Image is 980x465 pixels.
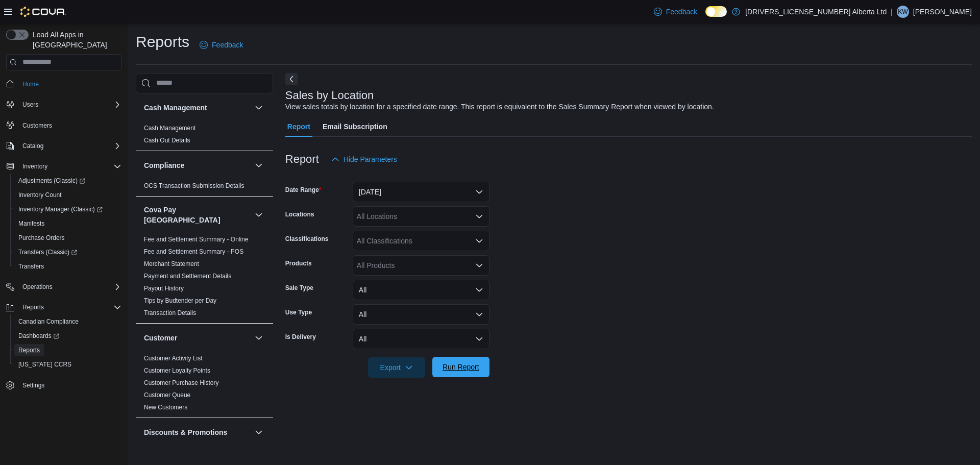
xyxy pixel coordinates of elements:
[195,35,247,55] a: Feedback
[10,357,126,372] button: [US_STATE] CCRS
[144,379,219,386] a: Customer Purchase History
[144,366,210,375] span: Customer Loyalty Points
[14,344,44,356] a: Reports
[14,217,48,230] a: Manifests
[2,118,126,133] button: Customers
[18,205,103,213] span: Inventory Manager (Classic)
[144,309,196,317] span: Transaction Details
[353,304,489,325] button: All
[10,188,126,202] button: Inventory Count
[18,119,56,132] a: Customers
[14,260,121,273] span: Transfers
[443,362,479,372] span: Run Report
[2,300,126,314] button: Reports
[144,333,177,343] h3: Customer
[368,357,425,378] button: Export
[285,89,374,102] h3: Sales by Location
[285,153,319,165] h3: Report
[144,285,184,292] a: Payout History
[10,329,126,343] a: Dashboards
[144,354,203,362] span: Customer Activity List
[285,186,322,194] label: Date Range
[14,246,81,258] a: Transfers (Classic)
[2,139,126,153] button: Catalog
[144,182,244,189] a: OCS Transaction Submission Details
[18,262,44,271] span: Transfers
[29,30,121,50] span: Load All Apps in [GEOGRAPHIC_DATA]
[475,237,483,245] button: Open list of options
[136,233,273,323] div: Cova Pay [GEOGRAPHIC_DATA]
[144,124,195,132] span: Cash Management
[144,136,190,144] span: Cash Out Details
[327,149,401,169] button: Hide Parameters
[144,236,249,243] a: Fee and Settlement Summary - Online
[22,80,39,88] span: Home
[18,160,52,173] button: Inventory
[144,367,210,374] a: Customer Loyalty Points
[285,308,312,316] label: Use Type
[14,203,121,215] span: Inventory Manager (Classic)
[323,116,387,137] span: Email Subscription
[18,191,62,199] span: Inventory Count
[14,232,121,244] span: Purchase Orders
[144,355,203,362] a: Customer Activity List
[285,284,313,292] label: Sale Type
[144,273,231,280] a: Payment and Settlement Details
[353,182,489,202] button: [DATE]
[666,7,697,17] span: Feedback
[22,162,47,170] span: Inventory
[18,301,48,313] button: Reports
[2,97,126,112] button: Users
[14,246,121,258] span: Transfers (Classic)
[14,330,121,342] span: Dashboards
[144,182,244,190] span: OCS Transaction Submission Details
[253,209,265,221] button: Cova Pay [GEOGRAPHIC_DATA]
[144,333,251,343] button: Customer
[136,32,189,52] h1: Reports
[14,175,121,187] span: Adjustments (Classic)
[14,217,121,230] span: Manifests
[253,426,265,438] button: Discounts & Promotions
[10,245,126,259] a: Transfers (Classic)
[10,231,126,245] button: Purchase Orders
[891,6,893,18] p: |
[18,281,121,293] span: Operations
[144,260,199,267] a: Merchant Statement
[897,6,909,18] div: Kelli White
[18,160,121,173] span: Inventory
[6,72,121,420] nav: Complex example
[18,281,57,293] button: Operations
[10,174,126,188] a: Adjustments (Classic)
[144,103,251,113] button: Cash Management
[2,378,126,393] button: Settings
[144,284,184,292] span: Payout History
[18,140,121,152] span: Catalog
[18,379,121,391] span: Settings
[10,314,126,329] button: Canadian Compliance
[287,116,310,137] span: Report
[285,333,316,341] label: Is Delivery
[14,189,66,201] a: Inventory Count
[136,352,273,418] div: Customer
[285,235,329,243] label: Classifications
[144,404,187,411] a: New Customers
[650,2,701,22] a: Feedback
[253,159,265,172] button: Compliance
[144,309,196,316] a: Transaction Details
[144,205,251,225] button: Cova Pay [GEOGRAPHIC_DATA]
[144,260,199,268] span: Merchant Statement
[2,280,126,294] button: Operations
[18,177,85,185] span: Adjustments (Classic)
[144,248,243,255] a: Fee and Settlement Summary - POS
[18,332,59,340] span: Dashboards
[22,101,38,109] span: Users
[344,154,397,164] span: Hide Parameters
[144,403,187,411] span: New Customers
[353,280,489,300] button: All
[745,6,887,18] p: [DRIVERS_LICENSE_NUMBER] Alberta Ltd
[2,77,126,91] button: Home
[374,357,419,378] span: Export
[144,160,184,170] h3: Compliance
[18,78,121,90] span: Home
[18,248,77,256] span: Transfers (Classic)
